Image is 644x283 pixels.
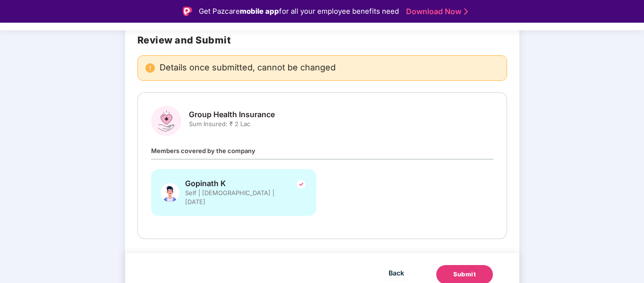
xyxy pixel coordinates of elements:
[183,7,192,16] img: Logo
[160,63,336,73] span: Details once submitted, cannot be changed
[406,7,465,17] a: Download Now
[381,265,411,280] button: Back
[189,110,275,120] span: Group Health Insurance
[185,179,289,189] span: Gopinath K
[464,7,468,17] img: Stroke
[137,34,507,46] h2: Review and Submit
[185,189,289,206] span: Self | [DEMOGRAPHIC_DATA] | [DATE]
[151,106,181,136] img: svg+xml;base64,PHN2ZyBpZD0iR3JvdXBfSGVhbHRoX0luc3VyYW5jZSIgZGF0YS1uYW1lPSJHcm91cCBIZWFsdGggSW5zdX...
[145,63,155,73] img: svg+xml;base64,PHN2ZyBpZD0iRGFuZ2VyX2FsZXJ0IiBkYXRhLW5hbWU9IkRhbmdlciBhbGVydCIgeG1sbnM9Imh0dHA6Ly...
[189,120,275,129] span: Sum Insured: ₹ 2 Lac
[161,179,179,206] img: svg+xml;base64,PHN2ZyBpZD0iU3BvdXNlX01hbGUiIHhtbG5zPSJodHRwOi8vd3d3LnczLm9yZy8yMDAwL3N2ZyIgeG1sbn...
[199,6,399,17] div: Get Pazcare for all your employee benefits need
[296,179,307,190] img: svg+xml;base64,PHN2ZyBpZD0iVGljay0yNHgyNCIgeG1sbnM9Imh0dHA6Ly93d3cudzMub3JnLzIwMDAvc3ZnIiB3aWR0aD...
[389,267,404,279] span: Back
[240,7,279,16] strong: mobile app
[453,270,476,279] div: Submit
[151,147,255,154] span: Members covered by the company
